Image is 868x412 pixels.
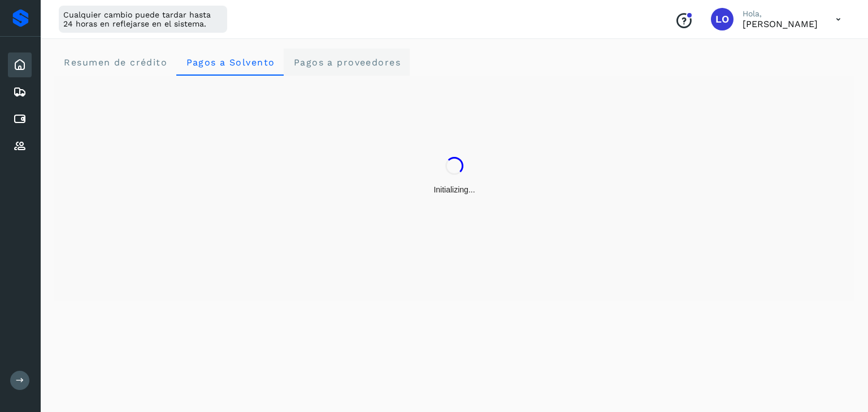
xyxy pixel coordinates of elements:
p: Luis Ocon [743,19,818,29]
div: Inicio [8,52,32,77]
span: Resumen de crédito [63,57,167,68]
div: Proveedores [8,134,32,159]
div: Embarques [8,80,32,104]
span: Pagos a proveedores [293,57,401,68]
div: Cualquier cambio puede tardar hasta 24 horas en reflejarse en el sistema. [59,6,227,33]
span: Pagos a Solvento [185,57,275,68]
div: Cuentas por pagar [8,107,32,132]
p: Hola, [743,9,818,19]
